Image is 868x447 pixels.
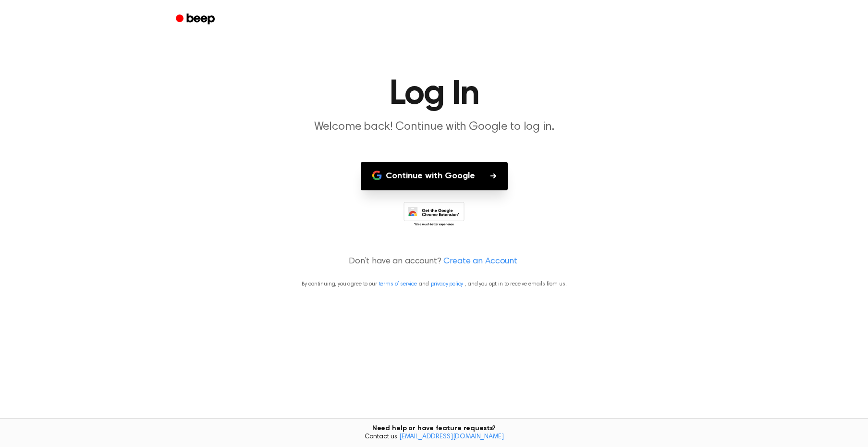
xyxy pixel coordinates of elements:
p: By continuing, you agree to our and , and you opt in to receive emails from us. [12,280,856,288]
span: Contact us [6,433,862,442]
h1: Log In [188,77,680,112]
a: Create an Account [443,255,517,268]
p: Don’t have an account? [12,255,856,268]
a: terms of service [379,281,417,287]
a: Beep [169,10,223,29]
button: Continue with Google [361,162,508,190]
a: [EMAIL_ADDRESS][DOMAIN_NAME] [399,434,504,440]
p: Welcome back! Continue with Google to log in. [250,119,619,135]
a: privacy policy [431,281,464,287]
